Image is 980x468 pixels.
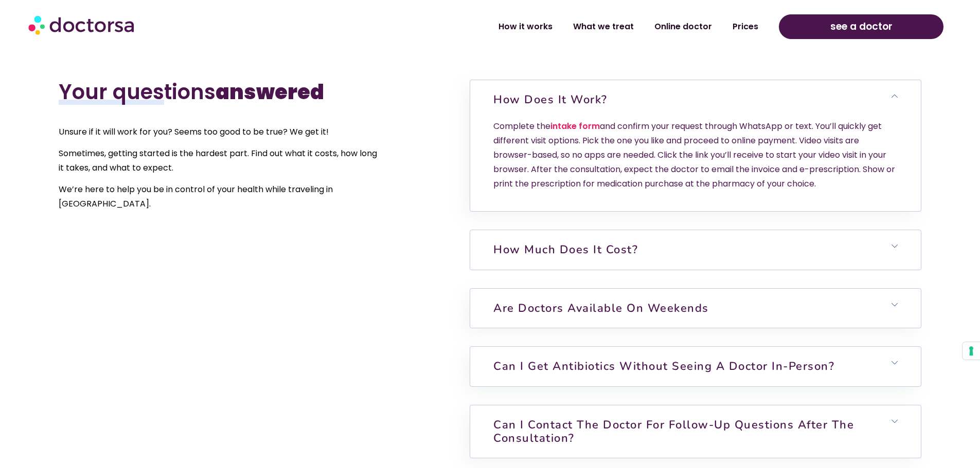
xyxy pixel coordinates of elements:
[644,15,722,39] a: Online doctor
[493,359,834,374] a: Can I get antibiotics without seeing a doctor in-person?
[493,301,709,316] a: Are doctors available on weekends
[722,15,769,39] a: Prices
[779,14,943,39] a: see a doctor
[253,15,769,39] nav: Menu
[470,347,920,386] h6: Can I get antibiotics without seeing a doctor in-person?
[550,120,600,132] a: intake form
[59,182,383,211] p: We’re here to help you be in control of your health while traveling in [GEOGRAPHIC_DATA].
[59,125,383,139] p: Unsure if it will work for you? Seems too good to be true? We get it!
[830,18,893,35] span: see a doctor
[493,242,638,257] a: How much does it cost?
[470,289,920,328] h6: Are doctors available on weekends
[59,146,383,175] p: Sometimes, getting started is the hardest part. Find out what it costs, how long it takes, and wh...
[488,15,563,39] a: How it works
[470,119,920,211] div: How does it work?
[470,80,920,119] h6: How does it work?
[493,92,608,107] a: How does it work?
[59,80,383,104] h2: Your questions
[563,15,644,39] a: What we treat
[963,342,980,360] button: Your consent preferences for tracking technologies
[493,417,854,446] a: Can I contact the doctor for follow-up questions after the consultation?
[493,119,897,191] p: Complete the and confirm your request through WhatsApp or text. You’ll quickly get different visi...
[470,230,920,269] h6: How much does it cost?
[216,78,324,106] b: answered
[470,405,920,458] h6: Can I contact the doctor for follow-up questions after the consultation?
